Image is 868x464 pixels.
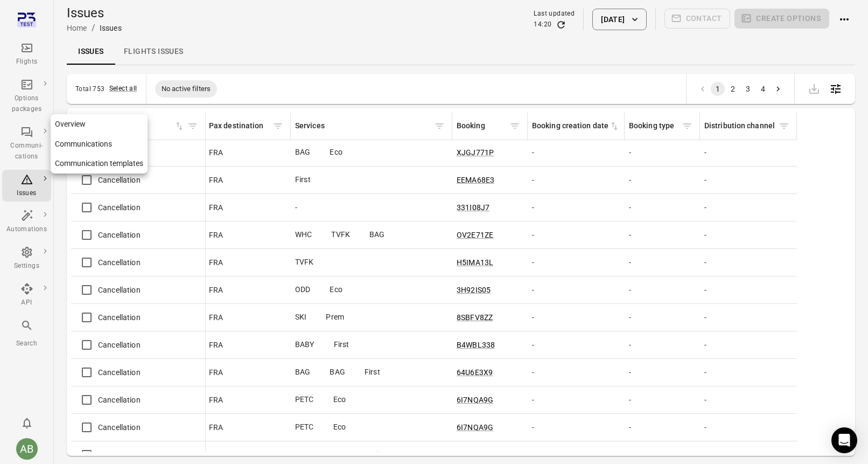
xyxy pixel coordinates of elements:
[67,22,122,34] nav: Breadcrumbs
[629,340,696,350] div: -
[98,312,141,323] span: Cancellation
[295,366,325,378] span: BAG
[6,338,47,349] div: Search
[831,427,857,453] div: Open Intercom Messenger
[209,120,270,132] div: Pax destination
[67,39,855,65] nav: Local navigation
[209,367,223,378] span: FRA
[534,19,551,30] div: 14:20
[532,367,620,378] div: -
[92,22,95,34] li: /
[532,120,620,132] div: Sort by booking creation date in ascending order
[711,82,725,96] button: page 1
[834,9,855,30] button: Actions
[629,257,696,268] div: -
[270,118,286,134] span: Filter by pax destination
[326,311,359,323] span: Prem
[98,230,141,240] span: Cancellation
[457,176,494,184] a: EEMA68E3
[6,297,47,308] div: API
[334,339,365,350] span: First
[457,258,493,267] a: H5IMA13L
[331,229,365,240] span: TVFK
[664,9,731,30] span: Please make a selection to create communications
[532,394,620,405] div: -
[51,134,148,154] a: Communications
[6,188,47,199] div: Issues
[457,231,493,239] a: OV2E71ZE
[457,341,495,349] a: B4WBL338
[431,118,447,134] span: Filter by pax services
[98,367,141,378] span: Cancellation
[629,120,679,132] div: Booking type
[629,312,696,323] div: -
[704,230,793,240] div: -
[629,449,696,460] div: -
[457,368,493,377] a: 64U6E3X9
[209,449,223,460] span: FRA
[704,202,793,213] div: -
[629,202,696,213] div: -
[295,311,321,323] span: SKI
[679,118,695,134] button: Filter by pax booking type
[507,118,523,134] button: Filter by booking
[330,147,357,158] span: Eco
[532,312,620,323] div: -
[457,148,494,157] a: XJGJ771P
[756,82,770,96] button: Go to page 4
[532,230,620,240] div: -
[155,84,218,94] span: No active filters
[704,175,793,185] div: -
[67,24,87,32] a: Home
[98,394,141,405] span: Cancellation
[209,422,223,433] span: FRA
[629,394,696,405] div: -
[333,394,361,405] span: Eco
[373,449,403,460] span: First
[457,120,507,132] div: Booking
[592,9,646,30] button: [DATE]
[295,421,329,433] span: PETC
[369,229,400,240] span: BAG
[704,449,793,460] div: -
[734,9,829,30] span: Please make a selection to create an option package
[532,147,620,158] div: -
[704,340,793,350] div: -
[330,284,357,295] span: Eco
[803,83,825,93] span: Please make a selection to export
[556,19,566,30] button: Refresh data
[6,57,47,67] div: Flights
[51,114,148,134] a: Overview
[726,82,740,96] button: Go to page 2
[295,339,330,350] span: BABY
[629,230,696,240] div: -
[6,224,47,235] div: Automations
[365,366,395,378] span: First
[109,84,137,94] span: Select all items that match the filters
[629,175,696,185] div: -
[825,78,846,100] button: Open table configuration
[771,82,785,96] button: Go to next page
[532,422,620,433] div: -
[16,412,38,434] button: Notifications
[209,230,223,240] span: FRA
[333,421,361,433] span: Eco
[532,257,620,268] div: -
[629,367,696,378] div: -
[295,202,448,213] div: -
[185,118,201,134] button: Filter by type
[115,39,192,65] a: Flights issues
[6,261,47,272] div: Settings
[51,114,148,174] nav: Local navigation
[209,175,223,185] span: FRA
[704,147,793,158] div: -
[75,85,105,93] div: Total 753
[6,93,47,115] div: Options packages
[532,120,609,132] div: Booking creation date
[109,84,137,94] button: Select all
[704,257,793,268] div: -
[209,147,223,158] span: FRA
